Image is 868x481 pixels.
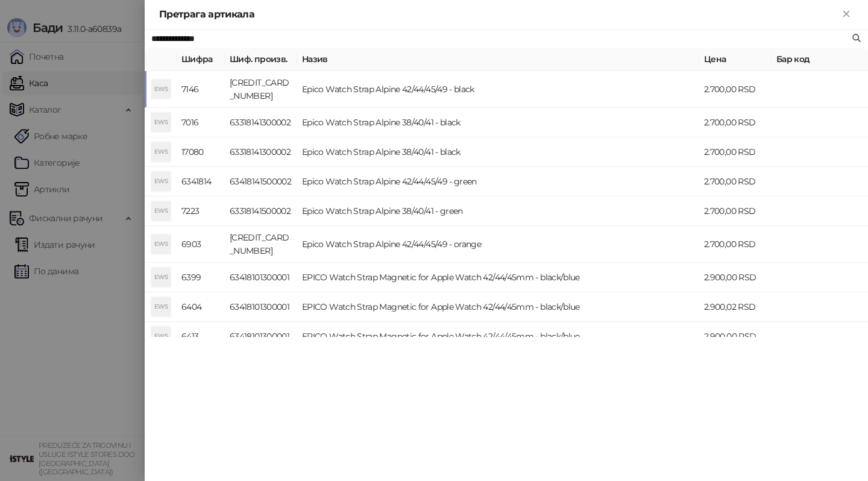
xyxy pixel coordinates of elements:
[225,322,297,351] td: 63418101300001
[151,234,171,254] div: EWS
[297,137,699,167] td: Epico Watch Strap Alpine 38/40/41 - black
[177,48,225,71] th: Шифра
[699,263,772,292] td: 2.900,00 RSD
[177,108,225,137] td: 7016
[151,80,171,99] div: EWS
[177,292,225,322] td: 6404
[151,327,171,346] div: EWS
[151,172,171,191] div: EWS
[297,48,699,71] th: Назив
[297,292,699,322] td: EPICO Watch Strap Magnetic for Apple Watch 42/44/45mm - black/blue
[839,7,854,22] button: Close
[159,7,839,22] div: Претрага артикала
[225,167,297,196] td: 63418141500002
[297,196,699,226] td: Epico Watch Strap Alpine 38/40/41 - green
[151,142,171,162] div: EWS
[699,167,772,196] td: 2.700,00 RSD
[297,226,699,263] td: Epico Watch Strap Alpine 42/44/45/49 - orange
[177,137,225,167] td: 17080
[225,137,297,167] td: 63318141300002
[699,71,772,108] td: 2.700,00 RSD
[699,226,772,263] td: 2.700,00 RSD
[177,196,225,226] td: 7223
[151,268,171,287] div: EWS
[177,322,225,351] td: 6413
[699,137,772,167] td: 2.700,00 RSD
[177,263,225,292] td: 6399
[297,167,699,196] td: Epico Watch Strap Alpine 42/44/45/49 - green
[699,322,772,351] td: 2.900,00 RSD
[225,71,297,108] td: [CREDIT_CARD_NUMBER]
[177,226,225,263] td: 6903
[225,292,297,322] td: 63418101300001
[772,48,868,71] th: Бар код
[177,71,225,108] td: 7146
[699,108,772,137] td: 2.700,00 RSD
[225,263,297,292] td: 63418101300001
[225,108,297,137] td: 63318141300002
[151,201,171,221] div: EWS
[225,48,297,71] th: Шиф. произв.
[177,167,225,196] td: 6341814
[297,71,699,108] td: Epico Watch Strap Alpine 42/44/45/49 - black
[297,322,699,351] td: EPICO Watch Strap Magnetic for Apple Watch 42/44/45mm - black/blue
[699,292,772,322] td: 2.900,02 RSD
[297,263,699,292] td: EPICO Watch Strap Magnetic for Apple Watch 42/44/45mm - black/blue
[699,48,772,71] th: Цена
[151,113,171,132] div: EWS
[225,196,297,226] td: 63318141500002
[699,196,772,226] td: 2.700,00 RSD
[225,226,297,263] td: [CREDIT_CARD_NUMBER]
[297,108,699,137] td: Epico Watch Strap Alpine 38/40/41 - black
[151,297,171,316] div: EWS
